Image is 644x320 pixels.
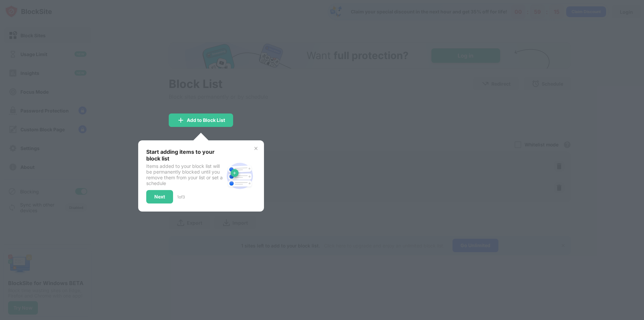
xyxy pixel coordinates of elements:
div: Add to Block List [187,118,225,123]
img: x-button.svg [253,146,259,151]
div: 1 of 3 [177,194,185,199]
div: Start adding items to your block list [146,148,224,162]
img: block-site.svg [224,160,256,192]
div: Items added to your block list will be permanently blocked until you remove them from your list o... [146,163,224,186]
div: Next [154,194,165,199]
